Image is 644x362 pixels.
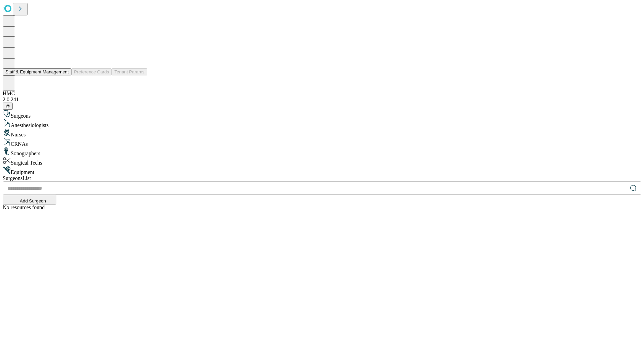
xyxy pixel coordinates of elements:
[3,97,641,103] div: 2.0.241
[5,104,10,109] span: @
[3,68,71,75] button: Staff & Equipment Management
[3,195,56,204] button: Add Surgeon
[3,103,13,110] button: @
[3,119,641,128] div: Anesthesiologists
[3,157,641,166] div: Surgical Techs
[3,90,641,97] div: HMC
[3,138,641,147] div: CRNAs
[3,166,641,175] div: Equipment
[20,198,46,203] span: Add Surgeon
[71,68,112,75] button: Preference Cards
[3,147,641,157] div: Sonographers
[3,175,641,181] div: Surgeons List
[3,128,641,138] div: Nurses
[3,204,641,210] div: No resources found
[3,110,641,119] div: Surgeons
[112,68,147,75] button: Tenant Params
